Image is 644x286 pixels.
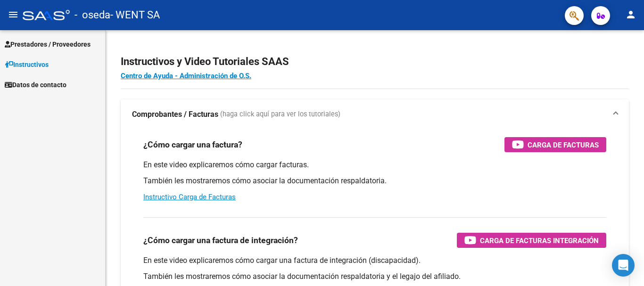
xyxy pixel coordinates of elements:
span: Carga de Facturas Integración [480,235,599,246]
button: Carga de Facturas [504,137,606,152]
mat-icon: person [625,9,636,20]
p: También les mostraremos cómo asociar la documentación respaldatoria y el legajo del afiliado. [143,271,606,282]
span: - oseda [74,5,110,25]
h2: Instructivos y Video Tutoriales SAAS [121,53,629,71]
span: (haga click aquí para ver los tutoriales) [220,109,340,120]
span: - WENT SA [110,5,160,25]
strong: Comprobantes / Facturas [132,109,218,120]
a: Instructivo Carga de Facturas [143,193,236,201]
p: En este video explicaremos cómo cargar facturas. [143,160,606,170]
button: Carga de Facturas Integración [457,233,606,248]
span: Instructivos [5,59,49,70]
p: También les mostraremos cómo asociar la documentación respaldatoria. [143,176,606,186]
span: Carga de Facturas [528,139,599,151]
div: Open Intercom Messenger [612,254,635,277]
a: Centro de Ayuda - Administración de O.S. [121,72,251,80]
p: En este video explicaremos cómo cargar una factura de integración (discapacidad). [143,255,606,266]
span: Datos de contacto [5,80,66,90]
h3: ¿Cómo cargar una factura? [143,138,242,151]
mat-icon: menu [8,9,19,20]
h3: ¿Cómo cargar una factura de integración? [143,234,298,247]
span: Prestadores / Proveedores [5,39,91,49]
mat-expansion-panel-header: Comprobantes / Facturas (haga click aquí para ver los tutoriales) [121,99,629,130]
